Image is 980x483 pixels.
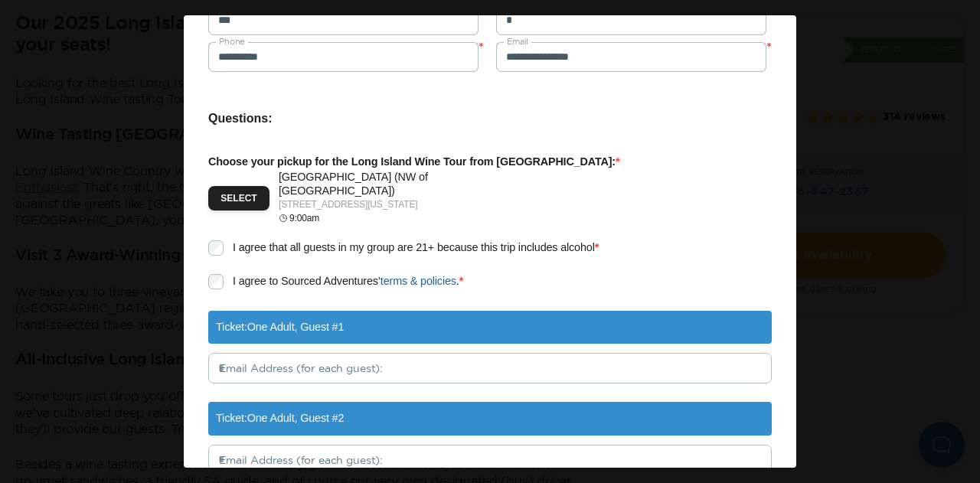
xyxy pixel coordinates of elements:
p: Choose your pickup for the Long Island Wine Tour from [GEOGRAPHIC_DATA]: [208,153,772,171]
p: [STREET_ADDRESS][US_STATE] [279,197,475,211]
span: I agree to Sourced Adventures’ . [233,275,459,287]
span: I agree that all guests in my group are 21+ because this trip includes alcohol [233,241,595,253]
p: [GEOGRAPHIC_DATA] (NW of [GEOGRAPHIC_DATA]) [279,171,475,197]
p: 9:00am [289,211,319,225]
h6: Questions: [208,109,772,129]
a: terms & policies [381,275,456,287]
p: Ticket: One Adult , Guest # 2 [216,410,344,427]
button: Select [208,186,269,210]
p: Ticket: One Adult , Guest # 1 [216,318,344,336]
